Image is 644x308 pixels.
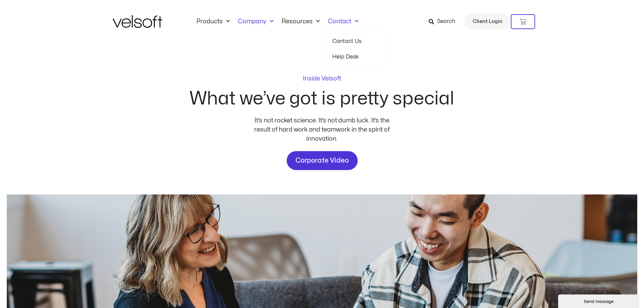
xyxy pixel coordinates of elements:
p: Inside Velsoft [303,76,341,82]
a: CompanyMenu Toggle [234,18,278,25]
h2: What we’ve got is pretty special [190,90,454,108]
a: ProductsMenu Toggle [192,18,234,25]
iframe: chat widget [558,293,641,308]
a: ResourcesMenu Toggle [278,18,324,25]
img: Velsoft Training Materials [113,15,162,28]
a: Help Desk [332,49,376,65]
ul: ContactMenu Toggle [324,30,385,68]
nav: Menu [192,18,362,25]
a: Corporate Video [287,151,358,170]
a: Search [429,16,460,27]
div: It’s not rocket science. It’s not dumb luck. It’s the result of hard work and teamwork in the spi... [251,116,393,143]
span: Client Login [473,17,502,26]
a: Contact Us [332,33,376,49]
span: Corporate Video [295,155,349,166]
a: Client Login [464,14,511,30]
a: ContactMenu Toggle [324,18,362,25]
span: Search [437,17,455,26]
